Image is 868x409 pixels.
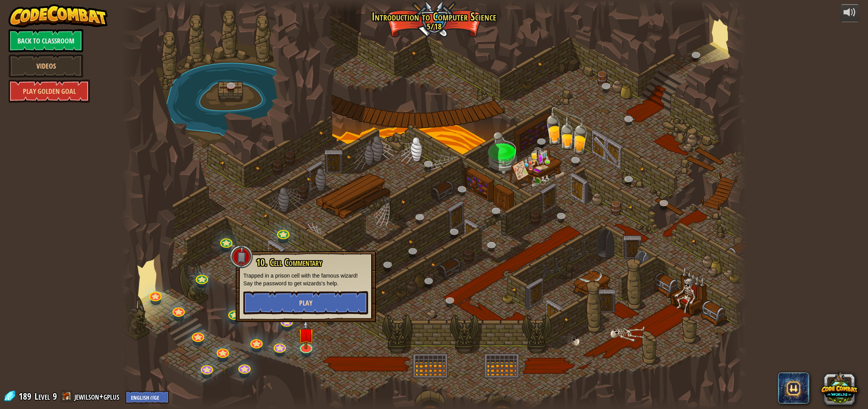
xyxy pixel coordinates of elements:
[9,4,108,28] img: CodeCombat - Learn how to code by playing a game
[840,4,859,22] button: Adjust volume
[53,390,57,402] span: 9
[9,54,83,78] a: Videos
[256,256,322,269] span: 10. Cell Commentary
[297,320,315,350] img: level-banner-unstarted.png
[19,390,34,402] span: 189
[9,29,83,52] a: Back to Classroom
[34,390,50,403] span: Level
[243,291,368,314] button: Play
[74,390,122,402] a: jewilson+gplus
[299,298,312,308] span: Play
[243,272,368,287] p: Trapped in a prison cell with the famous wizard! Say the password to get wizards's help.
[9,79,90,103] a: Play Golden Goal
